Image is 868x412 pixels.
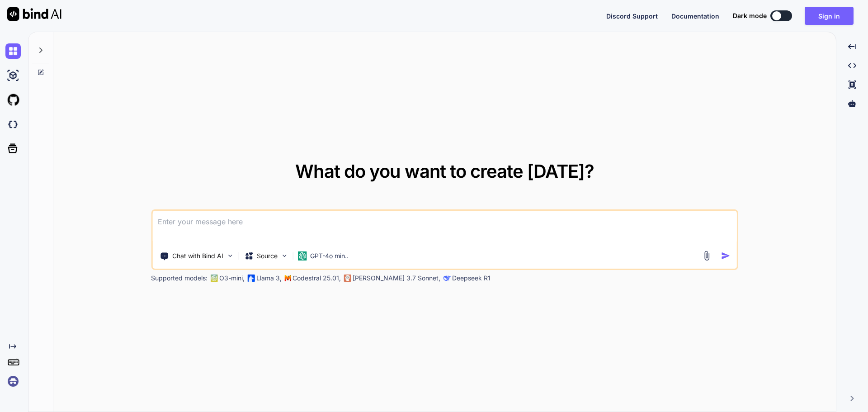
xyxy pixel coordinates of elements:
[443,275,450,282] img: claude
[671,11,719,21] button: Documentation
[353,274,440,283] p: [PERSON_NAME] 3.7 Sonnet,
[297,251,307,260] img: GPT-4o mini
[172,251,223,260] p: Chat with Bind AI
[210,275,217,282] img: GPT-4
[256,274,282,283] p: Llama 3,
[805,7,854,25] button: Sign in
[671,12,719,20] span: Documentation
[226,252,234,260] img: Pick Tools
[5,43,21,59] img: chat
[344,275,351,282] img: claude
[7,7,61,21] img: Bind AI
[606,12,658,20] span: Discord Support
[5,374,21,389] img: signin
[295,160,594,182] span: What do you want to create [DATE]?
[151,274,208,283] p: Supported models:
[702,251,712,261] img: attachment
[606,11,658,21] button: Discord Support
[284,275,291,281] img: Mistral-AI
[257,251,278,260] p: Source
[219,274,245,283] p: O3-mini,
[721,251,731,260] img: icon
[247,275,255,282] img: Llama2
[310,251,349,260] p: GPT-4o min..
[5,92,21,108] img: githubLight
[5,117,21,132] img: darkCloudIdeIcon
[733,11,767,20] span: Dark mode
[452,274,491,283] p: Deepseek R1
[292,274,341,283] p: Codestral 25.01,
[280,252,288,260] img: Pick Models
[5,68,21,83] img: ai-studio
